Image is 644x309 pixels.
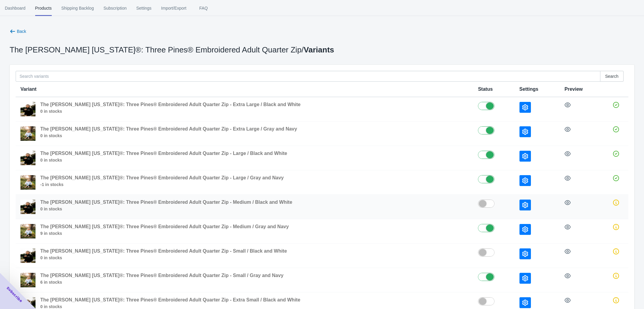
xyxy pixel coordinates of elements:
[40,175,284,180] span: The [PERSON_NAME] [US_STATE]®: Three Pines® Embroidered Adult Quarter Zip - Large / Gray and Navy
[40,273,283,278] span: The [PERSON_NAME] [US_STATE]®: Three Pines® Embroidered Adult Quarter Zip - Small / Gray and Navy
[103,0,127,16] span: Subscription
[40,255,287,260] span: 0 in stocks
[20,102,35,116] img: Photo-191_cc33f699-0fc6-40fa-bd24-36664754b2d9.jpg
[605,74,618,79] span: Search
[565,87,583,92] span: Preview
[17,29,26,34] span: Back
[7,26,29,37] button: Back
[40,109,300,114] span: 0 in stocks
[35,0,52,16] span: Products
[40,151,287,156] span: The [PERSON_NAME] [US_STATE]®: Three Pines® Embroidered Adult Quarter Zip - Large / Black and White
[20,248,35,263] img: Photo-191_cc33f699-0fc6-40fa-bd24-36664754b2d9.jpg
[40,224,289,229] span: The [PERSON_NAME] [US_STATE]®: Three Pines® Embroidered Adult Quarter Zip - Medium / Gray and Navy
[136,0,152,16] span: Settings
[40,280,283,285] span: 6 in stocks
[20,175,35,190] img: The-Woods-Mainer_-Three-Pinesr-Embroidered-Adult-Quarter-Zip-The-Woods-Maine-63970739.webp
[40,200,292,205] span: The [PERSON_NAME] [US_STATE]®: Three Pines® Embroidered Adult Quarter Zip - Medium / Black and White
[478,87,493,92] span: Status
[40,182,284,187] span: -1 in stocks
[40,133,297,138] span: 0 in stocks
[40,102,300,107] span: The [PERSON_NAME] [US_STATE]®: Three Pines® Embroidered Adult Quarter Zip - Extra Large / Black a...
[61,0,94,16] span: Shipping Backlog
[40,126,297,131] span: The [PERSON_NAME] [US_STATE]®: Three Pines® Embroidered Adult Quarter Zip - Extra Large / Gray an...
[600,71,624,82] button: Search
[304,45,334,54] span: Variants
[40,231,289,236] span: 9 in stocks
[5,285,23,304] span: Subscribe
[40,304,300,309] span: 0 in stocks
[20,87,36,92] span: Variant
[519,87,538,92] span: Settings
[40,297,300,302] span: The [PERSON_NAME] [US_STATE]®: Three Pines® Embroidered Adult Quarter Zip - Extra Small / Black a...
[20,151,35,165] img: Photo-191_cc33f699-0fc6-40fa-bd24-36664754b2d9.jpg
[40,207,292,211] span: 0 in stocks
[5,0,26,16] span: Dashboard
[20,200,35,214] img: Photo-191_cc33f699-0fc6-40fa-bd24-36664754b2d9.jpg
[20,126,35,141] img: The-Woods-Mainer_-Three-Pinesr-Embroidered-Adult-Quarter-Zip-The-Woods-Maine-63970739.webp
[20,224,35,238] img: The-Woods-Mainer_-Three-Pinesr-Embroidered-Adult-Quarter-Zip-The-Woods-Maine-63970739.webp
[196,0,211,16] span: FAQ
[161,0,186,16] span: Import/Export
[40,248,287,254] span: The [PERSON_NAME] [US_STATE]®: Three Pines® Embroidered Adult Quarter Zip - Small / Black and White
[16,71,600,82] input: Search variants
[10,47,334,53] p: The [PERSON_NAME] [US_STATE]®: Three Pines® Embroidered Adult Quarter Zip /
[40,158,287,162] span: 0 in stocks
